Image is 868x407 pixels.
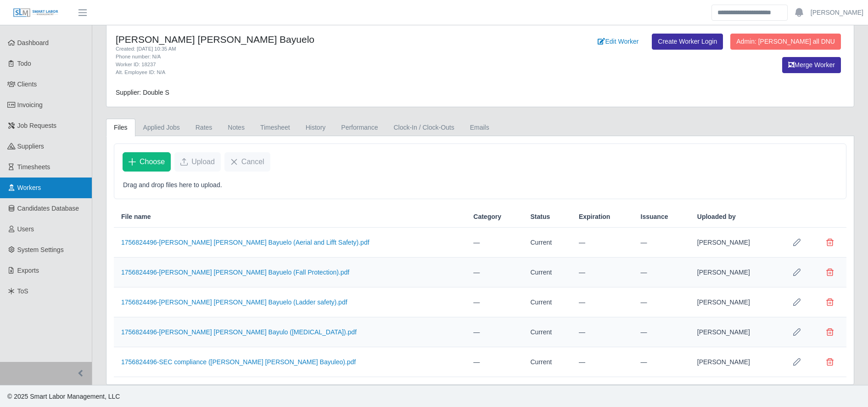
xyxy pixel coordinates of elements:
a: Clock-In / Clock-Outs [386,119,462,137]
span: Candidates Database [17,205,79,212]
td: — [571,317,633,347]
span: Choose [140,156,165,167]
button: Delete file [821,263,839,281]
td: — [466,228,523,258]
span: Supplier: Double S [116,89,169,96]
td: — [571,258,633,287]
span: File name [121,212,151,222]
a: History [298,119,334,137]
button: Cancel [224,152,270,172]
span: Workers [17,184,41,191]
div: Phone number: N/A [116,53,535,61]
button: Upload [174,152,221,172]
button: Delete file [821,233,839,252]
span: Todo [17,60,31,67]
a: Applied Jobs [135,119,188,137]
span: Category [473,212,501,222]
div: Worker ID: 18237 [116,61,535,69]
span: Invoicing [17,101,43,109]
a: Notes [220,119,252,137]
span: Status [531,212,550,222]
td: [PERSON_NAME] [690,347,780,377]
button: Choose [123,152,171,172]
td: — [571,228,633,258]
button: Delete file [821,293,839,311]
a: 1756824496-[PERSON_NAME] [PERSON_NAME] Bayulo ([MEDICAL_DATA]).pdf [121,328,357,336]
a: 1756824496-[PERSON_NAME] [PERSON_NAME] Bayuelo (Aerial and Lifft Safety).pdf [121,239,370,246]
span: Suppliers [17,143,44,150]
span: Users [17,225,34,233]
td: [PERSON_NAME] [690,228,780,258]
span: © 2025 Smart Labor Management, LLC [7,393,120,400]
button: Row Edit [788,323,806,341]
a: 1756824496-SEC compliance ([PERSON_NAME] [PERSON_NAME] Bayuleo).pdf [121,358,356,366]
a: [PERSON_NAME] [811,8,863,17]
button: Admin: [PERSON_NAME] all DNU [730,34,841,50]
a: 1756824496-[PERSON_NAME] [PERSON_NAME] Bayuelo (Ladder safety).pdf [121,298,347,306]
span: Dashboard [17,39,49,46]
span: Expiration [579,212,610,222]
button: Row Edit [788,233,806,252]
button: Merge Worker [782,57,841,73]
td: [PERSON_NAME] [690,317,780,347]
img: SLM Logo [13,8,59,18]
div: Alt. Employee ID: N/A [116,69,535,76]
td: — [466,347,523,377]
span: System Settings [17,246,64,253]
td: — [571,347,633,377]
span: Issuance [641,212,668,222]
span: Exports [17,267,39,274]
button: Delete file [821,323,839,341]
td: — [633,347,690,377]
span: Clients [17,80,37,88]
td: — [466,258,523,287]
button: Delete file [821,353,839,371]
a: Edit Worker [592,34,644,50]
td: — [466,317,523,347]
button: Row Edit [788,263,806,281]
td: — [633,258,690,287]
td: Current [523,347,571,377]
td: — [633,287,690,317]
td: Current [523,317,571,347]
button: Row Edit [788,293,806,311]
span: Uploaded by [697,212,736,222]
span: ToS [17,287,28,295]
td: Current [523,258,571,287]
a: Files [106,119,135,137]
td: — [633,317,690,347]
input: Search [711,5,788,21]
td: — [571,287,633,317]
span: Upload [191,156,215,167]
a: Timesheet [252,119,298,137]
td: [PERSON_NAME] [690,287,780,317]
a: 1756824496-[PERSON_NAME] [PERSON_NAME] Bayuelo (Fall Protection).pdf [121,269,349,276]
span: Timesheets [17,163,50,171]
td: — [466,287,523,317]
td: — [633,228,690,258]
a: Create Worker Login [652,34,723,50]
a: Performance [333,119,386,137]
span: Job Requests [17,122,57,129]
td: [PERSON_NAME] [690,258,780,287]
span: Cancel [241,156,264,167]
div: Created: [DATE] 10:35 AM [116,45,535,53]
h4: [PERSON_NAME] [PERSON_NAME] Bayuelo [116,34,535,45]
a: Emails [462,119,497,137]
td: Current [523,228,571,258]
a: Rates [188,119,220,137]
td: Current [523,287,571,317]
p: Drag and drop files here to upload. [123,180,837,190]
button: Row Edit [788,353,806,371]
